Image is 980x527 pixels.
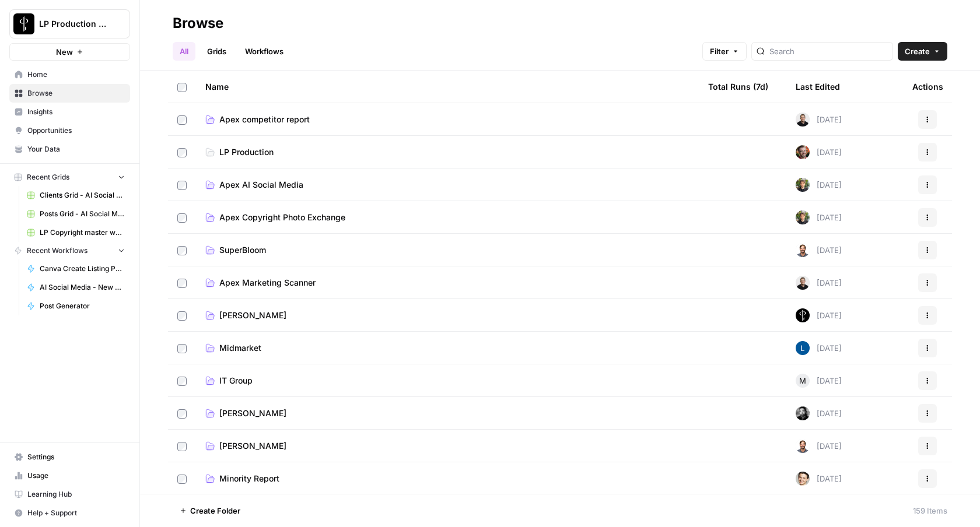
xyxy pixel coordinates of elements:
[22,223,130,242] a: LP Copyright master workflow Grid
[219,179,303,191] span: Apex AI Social Media
[796,243,842,257] div: [DATE]
[9,121,130,140] a: Opportunities
[702,42,747,61] button: Filter
[912,71,943,103] div: Actions
[796,308,842,322] div: [DATE]
[9,140,130,159] a: Your Data
[27,508,125,518] span: Help + Support
[40,227,125,238] span: LP Copyright master workflow Grid
[219,277,316,289] span: Apex Marketing Scanner
[796,374,842,388] div: [DATE]
[796,113,810,127] img: ll9r5ec0vbnjrpqd29hwuxfs09b6
[27,489,125,500] span: Learning Hub
[173,42,195,61] a: All
[796,406,842,420] div: [DATE]
[22,205,130,223] a: Posts Grid - AI Social Media
[219,440,286,452] span: [PERSON_NAME]
[796,71,840,103] div: Last Edited
[219,375,253,387] span: IT Group
[27,172,69,182] span: Recent Grids
[9,84,130,103] a: Browse
[40,263,125,274] span: Canva Create Listing Posts (human review to pick properties)
[708,71,768,103] div: Total Runs (7d)
[9,65,130,84] a: Home
[905,45,930,57] span: Create
[9,485,130,504] a: Learning Hub
[219,212,345,223] span: Apex Copyright Photo Exchange
[27,144,125,154] span: Your Data
[22,278,130,297] a: AI Social Media - New Account Onboarding
[39,18,110,30] span: LP Production Workloads
[205,375,689,387] a: IT Group
[913,505,947,517] div: 159 Items
[9,9,130,38] button: Workspace: LP Production Workloads
[27,69,125,80] span: Home
[40,282,125,293] span: AI Social Media - New Account Onboarding
[27,452,125,462] span: Settings
[796,341,810,355] img: ytzwuzx6khwl459aly6hhom9lt3a
[205,179,689,191] a: Apex AI Social Media
[205,71,689,103] div: Name
[219,310,286,321] span: [PERSON_NAME]
[9,242,130,259] button: Recent Workflows
[796,178,842,192] div: [DATE]
[796,178,810,192] img: s6gu7g536aa92dsqocx7pqvq9a9o
[219,342,261,354] span: Midmarket
[796,210,842,224] div: [DATE]
[40,209,125,219] span: Posts Grid - AI Social Media
[796,341,842,355] div: [DATE]
[796,243,810,257] img: fdbthlkohqvq3b2ybzi3drh0kqcb
[27,88,125,99] span: Browse
[40,301,125,311] span: Post Generator
[9,168,130,186] button: Recent Grids
[9,43,130,61] button: New
[219,407,286,419] span: [PERSON_NAME]
[190,505,240,517] span: Create Folder
[898,42,947,61] button: Create
[9,466,130,485] a: Usage
[796,439,810,453] img: fdbthlkohqvq3b2ybzi3drh0kqcb
[796,145,842,159] div: [DATE]
[219,114,310,125] span: Apex competitor report
[205,212,689,223] a: Apex Copyright Photo Exchange
[200,42,233,61] a: Grids
[9,504,130,522] button: Help + Support
[205,277,689,289] a: Apex Marketing Scanner
[205,244,689,256] a: SuperBloom
[22,259,130,278] a: Canva Create Listing Posts (human review to pick properties)
[22,297,130,315] a: Post Generator
[796,472,810,486] img: j7temtklz6amjwtjn5shyeuwpeb0
[56,46,73,58] span: New
[173,501,247,520] button: Create Folder
[769,45,888,57] input: Search
[796,276,810,290] img: ll9r5ec0vbnjrpqd29hwuxfs09b6
[710,45,729,57] span: Filter
[173,14,223,33] div: Browse
[9,103,130,121] a: Insights
[796,406,810,420] img: w50xlh1naze4627dnbfjqd4btcln
[796,439,842,453] div: [DATE]
[27,245,87,256] span: Recent Workflows
[205,473,689,484] a: Minority Report
[219,146,274,158] span: LP Production
[205,310,689,321] a: [PERSON_NAME]
[205,407,689,419] a: [PERSON_NAME]
[27,107,125,117] span: Insights
[205,146,689,158] a: LP Production
[22,186,130,205] a: Clients Grid - AI Social Media
[796,308,810,322] img: wy7w4sbdaj7qdyha500izznct9l3
[9,448,130,466] a: Settings
[796,113,842,127] div: [DATE]
[796,145,810,159] img: ek1x7jvswsmo9dhftwa1xhhhh80n
[205,440,689,452] a: [PERSON_NAME]
[799,375,806,387] span: M
[27,470,125,481] span: Usage
[796,210,810,224] img: s6gu7g536aa92dsqocx7pqvq9a9o
[40,190,125,201] span: Clients Grid - AI Social Media
[205,342,689,354] a: Midmarket
[219,473,279,484] span: Minority Report
[27,125,125,136] span: Opportunities
[219,244,266,256] span: SuperBloom
[796,276,842,290] div: [DATE]
[13,13,34,34] img: LP Production Workloads Logo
